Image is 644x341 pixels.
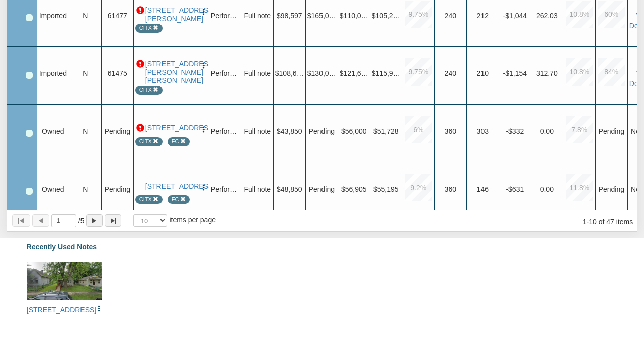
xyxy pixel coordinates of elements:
[145,124,197,132] a: 2108 S 5TH ST, ROCKFORD, IL, 61104
[405,58,432,86] div: 9.75
[309,185,335,193] span: Pending
[27,262,102,300] img: 575079
[244,185,271,193] span: Full note
[105,127,130,135] span: Pending
[172,138,179,146] div: Note labeled as FC
[200,6,207,16] button: Press to open the note menu
[503,69,527,77] span: -$1,154
[200,182,207,192] button: Press to open the note menu
[145,182,197,191] a: 81 Newport Rd, CORINNA, ME, 04928
[105,185,130,193] span: Pending
[26,14,33,21] div: Row 2, Row Selection Checkbox
[39,69,67,77] span: Imported
[83,12,88,20] span: N
[405,116,432,143] div: 6.0
[540,185,554,193] span: 0.00
[566,116,593,143] div: 7.8
[108,69,127,77] span: 61475
[566,174,593,201] div: 11.8
[169,216,216,224] span: items per page
[445,12,456,20] span: 240
[445,127,456,135] span: 360
[309,127,335,135] span: Pending
[105,214,121,227] button: Page to last
[598,58,625,86] div: 84.0
[445,185,456,193] span: 360
[200,8,207,16] img: cell-menu.png
[27,306,96,314] a: 2222 N Arsenal Ave, Indianapolis, IN, 46218
[506,185,524,193] span: -$631
[83,185,88,193] span: N
[341,127,367,135] span: $56,000
[477,185,489,193] span: 146
[12,214,30,227] button: Page to first
[211,69,245,77] span: Performing
[244,127,271,135] span: Full note
[32,214,49,227] button: Page back
[211,185,245,193] span: Performing
[583,218,633,226] span: 1 10 of 47 items
[307,69,337,77] span: $130,000
[536,12,558,20] span: 262.03
[51,214,76,227] input: Selected page
[26,72,33,79] div: Row 3, Row Selection Checkbox
[372,69,401,77] span: $115,975
[26,188,33,195] div: Row 5, Row Selection Checkbox
[477,12,489,20] span: 212
[341,185,367,193] span: $56,905
[78,216,85,226] span: 5
[373,127,399,135] span: $51,728
[599,185,624,193] span: No Data
[405,1,432,28] div: 9.75
[42,185,64,193] span: Owned
[211,127,245,135] span: Performing
[83,127,88,135] span: N
[587,218,589,226] abbr: through
[139,196,152,204] div: Note labeled as CITX
[139,138,152,146] div: Note labeled as CITX
[244,69,271,77] span: Full note
[95,305,103,312] img: cell-menu.png
[340,69,369,77] span: $121,634
[307,12,337,20] span: $165,000
[536,69,558,77] span: 312.70
[39,12,67,20] span: Imported
[78,217,80,225] abbr: of
[275,69,304,77] span: $108,639
[599,127,624,135] span: No Data
[477,127,489,135] span: 303
[373,185,399,193] span: $55,195
[42,127,64,135] span: Owned
[108,12,127,20] span: 61477
[200,62,207,69] img: cell-menu.png
[145,6,197,23] a: 14601 Hollowell Road, Albany, IN, 47320
[445,69,456,77] span: 240
[405,174,432,201] div: 9.2
[277,127,302,135] span: $43,850
[139,24,152,32] div: Note labeled as CITX
[340,12,369,20] span: $110,030
[277,12,302,20] span: $98,597
[83,69,88,77] span: N
[139,86,152,94] div: Note labeled as CITX
[200,124,207,134] button: Press to open the note menu
[506,127,524,135] span: -$332
[477,69,489,77] span: 210
[211,12,245,20] span: Performing
[172,196,179,204] div: Note labeled as FC
[86,214,103,227] button: Page forward
[244,12,271,20] span: Full note
[277,185,302,193] span: $48,850
[200,60,207,70] button: Press to open the note menu
[598,1,625,28] div: 60.0
[540,127,554,135] span: 0.00
[145,60,197,85] a: 3601 Hamilton Place, Anderson, IN, 46013
[200,184,207,191] img: cell-menu.png
[372,12,401,20] span: $105,292
[26,130,33,137] div: Row 4, Row Selection Checkbox
[566,58,593,86] div: 10.8
[503,12,527,20] span: -$1,044
[566,1,593,28] div: 10.8
[7,237,637,257] div: Recently Used Notes
[200,126,207,133] img: cell-menu.png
